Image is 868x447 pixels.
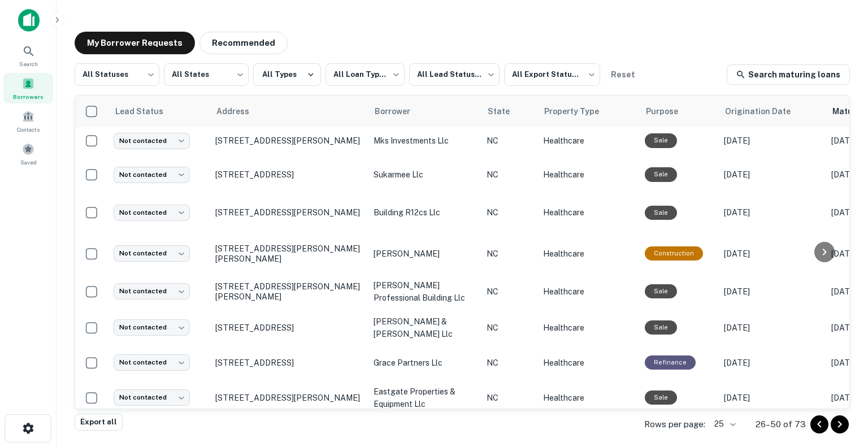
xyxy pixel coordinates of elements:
th: Origination Date [718,96,826,127]
p: [PERSON_NAME] & [PERSON_NAME] llc [374,315,475,340]
th: Address [210,96,368,127]
th: Borrower [368,96,481,127]
span: Address [216,105,264,118]
th: Purpose [639,96,718,127]
p: Healthcare [543,134,633,147]
p: NC [487,285,532,298]
button: All Types [253,63,321,86]
p: NC [487,134,532,147]
div: All Lead Statuses [409,60,500,89]
p: 26–50 of 73 [756,418,806,431]
a: Borrowers [3,73,53,103]
img: capitalize-icon.png [18,9,40,32]
p: Healthcare [543,206,633,219]
div: All Statuses [75,60,159,89]
p: [STREET_ADDRESS][PERSON_NAME][PERSON_NAME] [215,244,362,264]
div: This loan purpose was for refinancing [645,355,696,370]
p: Healthcare [543,285,633,298]
button: Recommended [199,32,288,54]
p: [DATE] [724,392,820,404]
p: [DATE] [724,285,820,298]
div: Sale [645,206,677,220]
p: [DATE] [724,206,820,219]
p: [DATE] [724,248,820,260]
span: State [488,105,524,118]
p: [STREET_ADDRESS][PERSON_NAME] [215,393,362,403]
div: Not contacted [114,205,190,221]
p: [STREET_ADDRESS] [215,323,362,333]
span: Saved [20,158,37,167]
span: Origination Date [725,105,805,118]
p: building r12cs llc [374,206,475,219]
div: Sale [645,167,677,181]
p: eastgate properties & equipment llc [374,385,475,410]
button: Go to previous page [810,415,828,433]
p: [STREET_ADDRESS][PERSON_NAME] [215,136,362,146]
p: sukarmee llc [374,168,475,181]
p: [PERSON_NAME] [374,248,475,260]
p: NC [487,322,532,334]
span: Search [19,59,38,68]
button: Go to next page [831,415,849,433]
p: [STREET_ADDRESS][PERSON_NAME] [215,207,362,218]
span: Contacts [17,125,40,134]
p: Rows per page: [644,418,705,431]
th: State [481,96,537,127]
button: My Borrower Requests [75,32,195,54]
a: Contacts [3,106,53,136]
div: All States [164,60,249,89]
div: This loan purpose was for construction [645,246,703,261]
div: Not contacted [114,283,190,300]
div: All Loan Types [325,60,405,89]
p: Healthcare [543,392,633,404]
p: mks investments llc [374,134,475,147]
span: Lead Status [115,105,178,118]
p: [STREET_ADDRESS][PERSON_NAME][PERSON_NAME] [215,281,362,302]
a: Search maturing loans [727,64,850,85]
span: Borrowers [13,92,44,101]
p: grace partners llc [374,357,475,369]
div: Not contacted [114,167,190,183]
button: Reset [605,63,641,86]
a: Search [3,40,53,71]
span: Property Type [544,105,614,118]
span: Borrower [375,105,425,118]
div: Not contacted [114,245,190,262]
div: Sale [645,133,677,147]
div: Not contacted [114,319,190,336]
p: [DATE] [724,168,820,181]
p: NC [487,248,532,260]
p: NC [487,392,532,404]
span: Purpose [646,105,693,118]
div: Sale [645,284,677,298]
p: NC [487,206,532,219]
p: [STREET_ADDRESS] [215,358,362,368]
p: [DATE] [724,357,820,369]
p: Healthcare [543,168,633,181]
div: Not contacted [114,389,190,406]
p: [STREET_ADDRESS] [215,170,362,180]
div: Not contacted [114,133,190,149]
th: Property Type [537,96,639,127]
p: NC [487,357,532,369]
p: Healthcare [543,357,633,369]
a: Saved [3,138,53,169]
button: Export all [75,414,123,431]
p: Healthcare [543,322,633,334]
p: [DATE] [724,134,820,147]
div: Sale [645,390,677,405]
iframe: Chat Widget [811,357,868,411]
p: [PERSON_NAME] professional building llc [374,279,475,304]
th: Lead Status [108,96,210,127]
p: Healthcare [543,248,633,260]
p: [DATE] [724,322,820,334]
div: Sale [645,320,677,335]
p: NC [487,168,532,181]
div: All Export Statuses [504,60,600,89]
div: 25 [710,416,737,432]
